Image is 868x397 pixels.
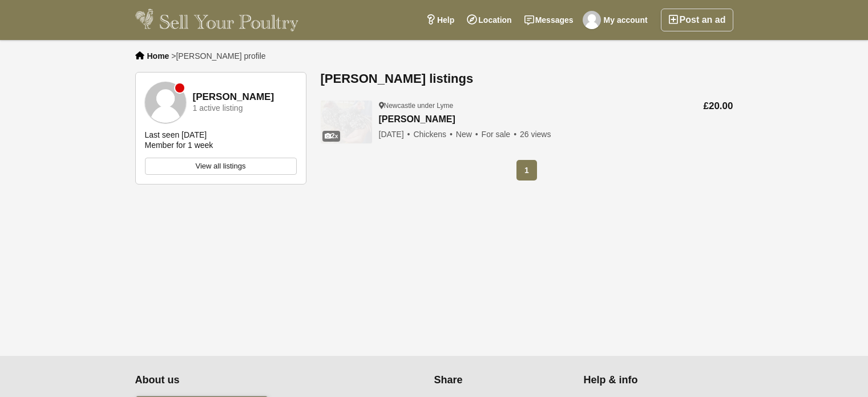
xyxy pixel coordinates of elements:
div: Newcastle under Lyme [379,101,551,110]
img: Wyandotte bantams [321,101,372,143]
div: Member for 1 week [145,140,213,150]
h1: [PERSON_NAME] listings [321,72,733,86]
img: Sell Your Poultry [135,9,299,31]
div: Member is offline [175,83,184,93]
span: £20.00 [704,101,733,111]
span: Chickens [413,130,454,139]
span: For sale [482,130,518,139]
a: My account [580,9,654,31]
h4: Share [434,374,570,387]
a: Location [461,9,518,31]
div: Last seen [DATE] [145,130,207,140]
div: 2 [322,131,341,142]
img: Gill Evans [583,11,601,29]
strong: [PERSON_NAME] [193,92,274,103]
img: Susan mountford [145,82,186,123]
h4: Help & info [584,374,719,387]
span: 1 [516,160,537,181]
a: Home [147,51,169,61]
span: 26 views [520,130,551,139]
li: > [171,51,265,61]
span: [DATE] [379,130,411,139]
h4: About us [135,374,366,387]
a: Help [419,9,461,31]
a: [PERSON_NAME] [379,114,551,125]
a: Post an ad [661,9,733,31]
span: New [456,130,479,139]
a: Messages [518,9,580,31]
div: 1 active listing [193,104,243,113]
span: [PERSON_NAME] profile [176,51,265,61]
a: View all listings [145,158,297,175]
